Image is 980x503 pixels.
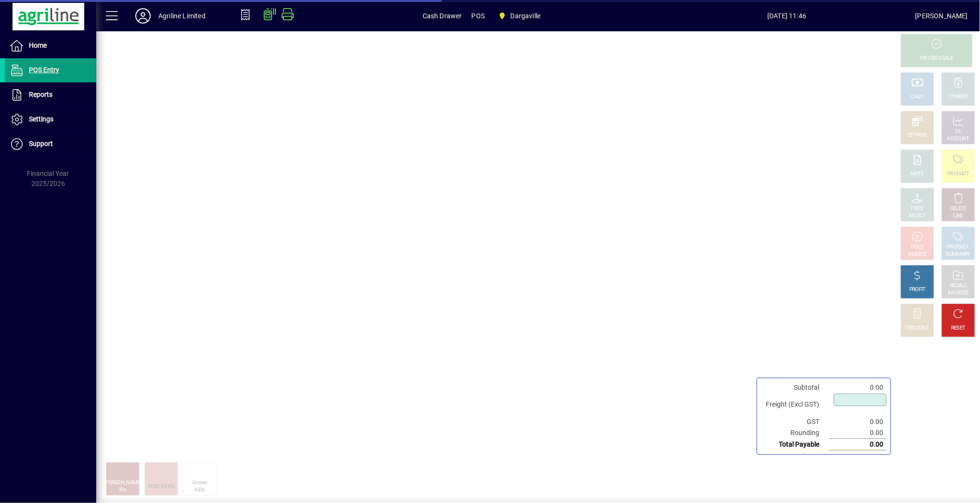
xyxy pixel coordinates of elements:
div: [PERSON_NAME] [916,8,968,24]
div: Pin [119,487,126,494]
div: PRODUCT [947,244,969,251]
td: GST [761,416,829,427]
td: 0.00 [829,382,887,393]
span: POS Entry [29,66,59,74]
div: Agriline Limited [158,8,206,24]
div: DISCOUNT [906,325,929,332]
div: INVOICE [908,251,926,258]
a: Settings [5,107,96,132]
span: POS [472,8,485,24]
a: Reports [5,83,96,107]
div: PRODUCT [947,171,969,178]
div: CHARGE [949,93,968,101]
div: DELETE [950,205,967,212]
div: [PERSON_NAME] [104,479,141,487]
div: PRICE [911,205,924,212]
span: Home [29,41,47,49]
span: Dargaville [511,8,541,24]
td: Subtotal [761,382,829,393]
div: SELECT [909,212,926,220]
a: Home [5,34,96,58]
div: EFTPOS [909,132,927,139]
td: Freight (Excl GST) [761,393,829,416]
div: SUMMARY [946,251,970,258]
button: Profile [128,7,158,25]
div: GL [955,128,962,135]
div: NOTE [911,171,924,178]
td: 0.00 [829,416,887,427]
td: 0.00 [829,439,887,450]
div: INVOICES [948,290,968,297]
td: Rounding [761,427,829,439]
td: Total Payable [761,439,829,450]
div: RESET [951,325,966,332]
span: Dargaville [494,7,544,25]
div: ACCOUNT [947,135,969,143]
span: [DATE] 11:46 [658,8,916,24]
div: CASH [911,93,924,101]
div: Grease [192,479,207,487]
div: RECALL [950,282,967,290]
td: 0.00 [829,427,887,439]
div: MISC INDEN [148,483,174,490]
a: Support [5,132,96,156]
span: Reports [29,91,52,98]
span: Settings [29,115,53,123]
span: Cash Drawer [423,8,462,24]
div: PROCESS SALE [920,55,954,62]
div: HOLD [911,244,924,251]
span: Support [29,140,53,147]
div: PROFIT [909,286,926,293]
div: LINE [954,212,963,220]
div: 450G [194,487,205,494]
